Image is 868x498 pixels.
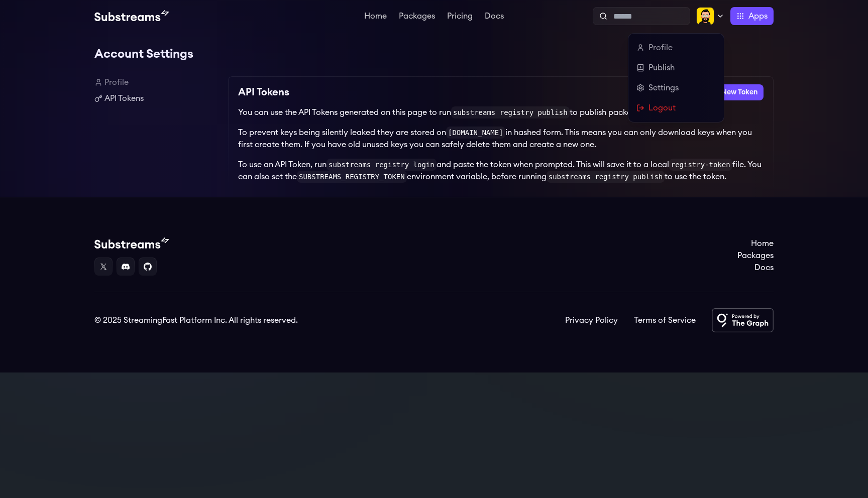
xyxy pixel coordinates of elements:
[565,314,618,326] a: Privacy Policy
[696,7,714,25] img: Profile
[327,159,437,171] code: substreams registry login
[669,159,732,171] code: registry-token
[634,314,696,326] a: Terms of Service
[636,102,716,114] a: Logout
[238,106,764,118] p: You can use the API Tokens generated on this page to run to publish packages on
[636,82,716,94] a: Settings
[737,262,774,274] a: Docs
[362,12,389,22] a: Home
[94,92,220,104] a: API Tokens
[297,171,407,183] code: SUBSTREAMS_REGISTRY_TOKEN
[737,237,774,250] a: Home
[547,171,665,183] code: substreams registry publish
[446,127,505,139] code: [DOMAIN_NAME]
[238,127,764,151] p: To prevent keys being silently leaked they are stored on in hashed form. This means you can only ...
[636,62,716,74] a: Publish
[712,308,774,332] img: Powered by The Graph
[636,42,716,54] a: Profile
[238,84,289,100] h2: API Tokens
[397,12,437,22] a: Packages
[238,159,764,183] p: To use an API Token, run and paste the token when prompted. This will save it to a local file. Yo...
[445,12,475,22] a: Pricing
[94,314,298,326] div: © 2025 StreamingFast Platform Inc. All rights reserved.
[715,84,764,100] button: New Token
[748,10,768,22] span: Apps
[737,250,774,262] a: Packages
[94,10,169,22] img: Substream's logo
[483,12,506,22] a: Docs
[94,76,220,88] a: Profile
[94,44,774,64] h1: Account Settings
[451,106,570,118] code: substreams registry publish
[94,237,169,250] img: Substream's logo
